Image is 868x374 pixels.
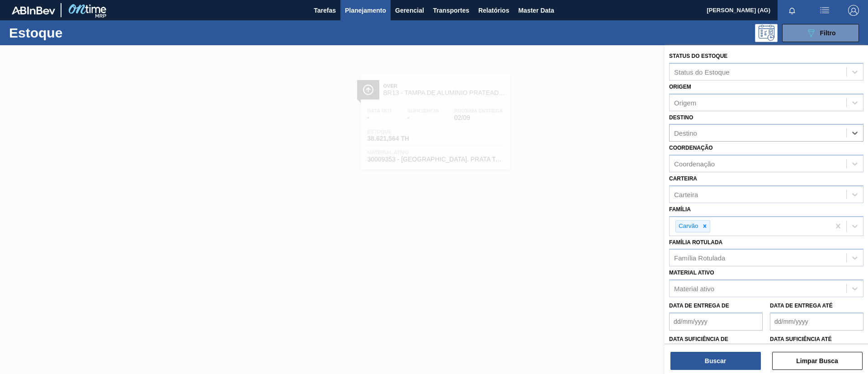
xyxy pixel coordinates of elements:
div: Pogramando: nenhum usuário selecionado [755,24,778,42]
img: userActions [819,5,830,16]
div: Família Rotulada [674,254,725,262]
label: Material ativo [669,270,714,276]
span: Filtro [820,29,836,37]
label: Família Rotulada [669,239,722,246]
span: Master Data [518,5,554,16]
button: Notificações [778,4,807,17]
div: Carteira [674,190,698,198]
span: Tarefas [314,5,336,16]
label: Data de Entrega até [770,303,833,309]
span: Planejamento [345,5,386,16]
span: Transportes [433,5,469,16]
span: Relatórios [478,5,509,16]
label: Destino [669,114,693,121]
label: Família [669,206,691,213]
div: Destino [674,129,697,137]
input: dd/mm/yyyy [669,312,763,331]
img: TNhmsLtSVTkK8tSr43FrP2fwEKptu5GPRR3wAAAABJRU5ErkJggg== [12,6,55,14]
input: dd/mm/yyyy [770,312,863,331]
div: Carvão [676,221,700,232]
div: Origem [674,99,696,106]
div: Material ativo [674,285,714,293]
span: Gerencial [395,5,424,16]
label: Data suficiência até [770,336,832,342]
div: Status do Estoque [674,68,730,76]
label: Data de Entrega de [669,303,729,309]
h1: Estoque [9,28,144,38]
label: Origem [669,84,691,90]
button: Filtro [782,24,859,42]
label: Data suficiência de [669,336,728,342]
label: Status do Estoque [669,53,727,59]
img: Logout [848,5,859,16]
div: Coordenação [674,160,715,168]
label: Coordenação [669,145,713,151]
label: Carteira [669,175,697,182]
